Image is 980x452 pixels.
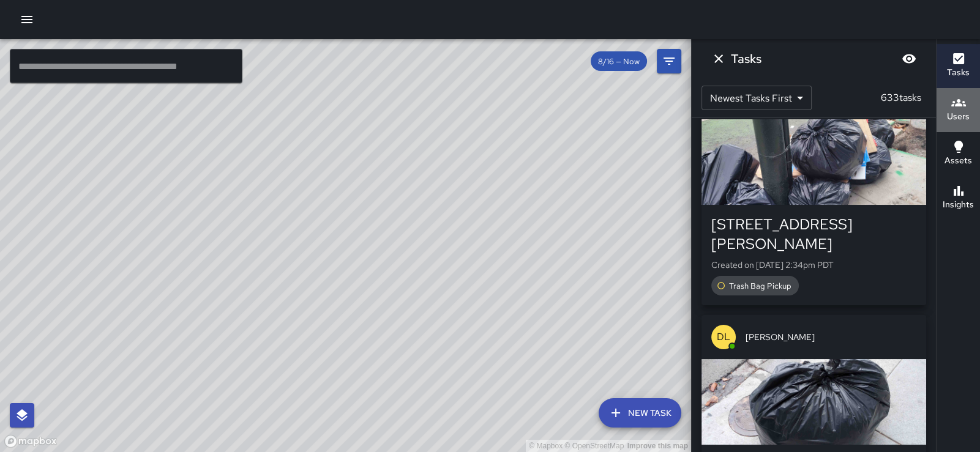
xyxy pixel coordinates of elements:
h6: Tasks [731,49,761,69]
button: Filters [657,49,681,73]
button: Tasks [937,44,980,88]
p: 633 tasks [876,91,926,105]
span: 8/16 — Now [591,56,647,67]
span: [PERSON_NAME] [746,331,916,343]
button: Blur [897,46,921,71]
p: Created on [DATE] 2:34pm PDT [711,259,916,271]
h6: Tasks [947,66,970,80]
button: Insights [937,176,980,220]
span: Trash Bag Pickup [722,281,799,291]
button: New Task [599,398,681,428]
button: Users [937,88,980,132]
p: DL [717,330,730,344]
div: Newest Tasks First [701,86,812,110]
h6: Users [947,110,970,124]
h6: Insights [943,198,974,212]
h6: Assets [944,154,972,168]
div: [STREET_ADDRESS][PERSON_NAME] [711,215,916,254]
button: Dismiss [706,46,731,71]
button: DL[PERSON_NAME][STREET_ADDRESS][PERSON_NAME]Created on [DATE] 2:34pm PDTTrash Bag Pickup [701,75,926,305]
button: Assets [937,132,980,176]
